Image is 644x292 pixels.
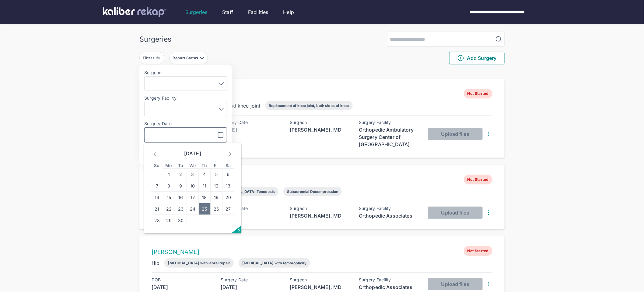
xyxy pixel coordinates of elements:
div: Surgery Date [221,120,282,125]
div: Orthopedic Associates [359,283,420,291]
div: Surgery Facility [359,206,420,211]
td: Monday, September 8, 2025 [163,180,175,192]
strong: [DATE] [184,150,201,156]
button: Filters [139,52,164,64]
td: Saturday, September 20, 2025 [222,192,234,203]
td: Thursday, September 25, 2025 [199,203,211,215]
td: Thursday, September 18, 2025 [199,192,211,203]
div: [DATE] [221,212,282,219]
span: Not Started [464,89,492,98]
td: Sunday, September 21, 2025 [151,203,163,215]
td: Saturday, September 6, 2025 [222,169,234,180]
img: kaliber labs logo [103,7,166,17]
td: Friday, September 26, 2025 [211,203,222,215]
a: [PERSON_NAME] [152,249,199,256]
a: Facilities [248,9,268,16]
label: Surgeon [144,70,227,75]
td: Tuesday, September 30, 2025 [175,215,187,226]
button: Upload files [428,278,483,290]
label: Surgery Facility [144,96,227,101]
span: Upload files [441,210,469,216]
div: Surgery Facility [359,120,420,125]
td: Sunday, September 14, 2025 [151,192,163,203]
div: Hip [152,259,159,266]
button: Upload files [428,207,483,219]
span: Not Started [464,175,492,184]
div: [DATE] [221,126,282,133]
small: Th [201,163,207,168]
td: Monday, September 15, 2025 [163,192,175,203]
div: [PERSON_NAME], MD [290,212,351,219]
span: ? [238,228,240,233]
div: [PERSON_NAME], MD [290,126,351,133]
img: filter-caret-down-grey.b3560631.svg [200,56,205,60]
img: MagnifyingGlass.1dc66aab.svg [495,36,502,43]
td: Wednesday, September 17, 2025 [187,192,199,203]
small: Mo [165,163,172,168]
small: Sa [226,163,231,168]
button: Add Surgery [449,52,505,64]
td: Monday, September 29, 2025 [163,215,175,226]
td: Tuesday, September 16, 2025 [175,192,187,203]
small: Fr [214,163,219,168]
img: faders-horizontal-grey.d550dbda.svg [156,56,161,60]
span: Upload files [441,131,469,137]
span: Not Started [464,246,492,256]
div: Report Status [173,56,199,60]
small: Su [154,163,160,168]
label: Surgery Date [144,121,227,126]
td: Friday, September 5, 2025 [211,169,222,180]
div: Filters [143,56,156,60]
div: Surgeon [290,277,351,282]
button: Upload files [428,128,483,140]
td: Tuesday, September 23, 2025 [175,203,187,215]
button: Open the keyboard shortcuts panel. [231,225,241,233]
span: Upload files [441,281,469,287]
img: DotsThreeVertical.31cb0eda.svg [485,130,492,138]
small: We [189,163,196,168]
div: [DATE] [221,283,282,291]
div: [PERSON_NAME], MD [290,283,351,291]
div: Surgery Date [221,277,282,282]
td: Monday, September 22, 2025 [163,203,175,215]
div: Move forward to switch to the next month. [222,149,234,160]
td: Monday, September 1, 2025 [163,169,175,180]
td: Sunday, September 7, 2025 [151,180,163,192]
div: Surgeries [139,35,171,43]
img: PlusCircleGreen.5fd88d77.svg [457,54,464,62]
div: Replacement of knee joint, both sides of knee [269,103,349,108]
td: Tuesday, September 9, 2025 [175,180,187,192]
div: Surgeon [290,120,351,125]
td: Wednesday, September 3, 2025 [187,169,199,180]
div: Subacromial Decompression [287,189,338,194]
td: Thursday, September 11, 2025 [199,180,211,192]
div: [DATE] [152,283,212,291]
td: Wednesday, September 10, 2025 [187,180,199,192]
a: Surgeries [185,9,207,16]
div: Calendar [144,143,241,233]
div: Surgeon [290,206,351,211]
small: Tu [178,163,184,168]
div: Orthopedic Ambulatory Surgery Center of [GEOGRAPHIC_DATA] [359,126,420,148]
td: Saturday, September 27, 2025 [222,203,234,215]
a: Help [283,9,294,16]
img: DotsThreeVertical.31cb0eda.svg [485,209,492,216]
span: Add Surgery [457,54,496,62]
div: [MEDICAL_DATA] with femoroplasty [242,261,306,265]
a: Staff [222,9,233,16]
div: 2252 entries [139,69,505,77]
div: DOB [152,277,212,282]
td: Tuesday, September 2, 2025 [175,169,187,180]
div: Orthopedic Associates [359,212,420,219]
img: DotsThreeVertical.31cb0eda.svg [485,280,492,288]
div: [MEDICAL_DATA] Tenodesis [224,189,275,194]
div: Surgery Date [221,206,282,211]
td: Wednesday, September 24, 2025 [187,203,199,215]
button: Report Status [169,52,208,64]
div: [MEDICAL_DATA] with labral repair [168,261,230,265]
td: Thursday, September 4, 2025 [199,169,211,180]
